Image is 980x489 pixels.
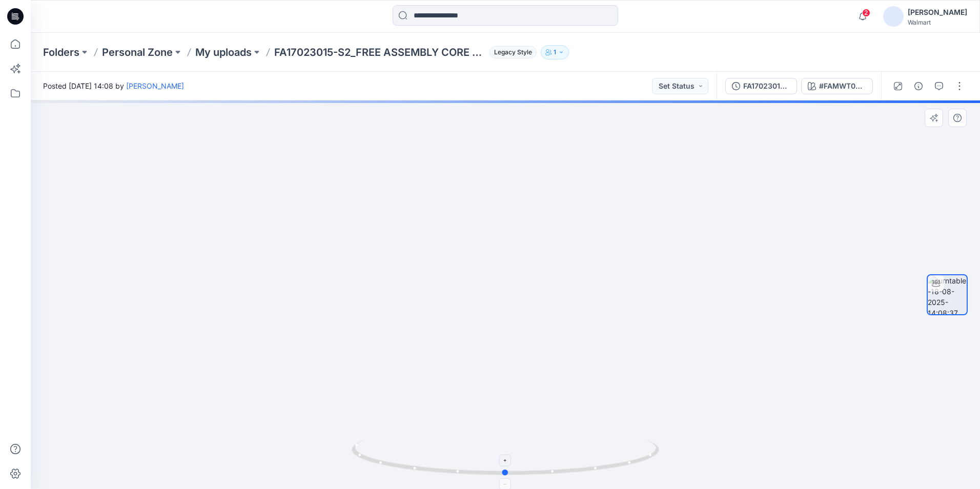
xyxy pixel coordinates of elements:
[743,80,790,92] div: FA17023015-S2_FREE ASSEMBLY CORE LS OXFORD SHIRT
[541,45,569,59] button: 1
[102,45,173,59] a: Personal Zone
[908,6,967,18] div: [PERSON_NAME]
[883,6,904,27] img: avatar
[554,47,556,58] p: 1
[485,45,537,59] button: Legacy Style
[910,78,927,94] button: Details
[195,45,252,59] a: My uploads
[725,78,797,94] button: FA17023015-S2_FREE ASSEMBLY CORE LS OXFORD SHIRT
[819,80,866,92] div: #FAMWT00155SP26_FA_CTA_SP26_WTOX03_FA_CTA_SP26_WTOX03_4
[489,46,537,58] span: Legacy Style
[908,18,967,26] div: Walmart
[126,81,184,90] a: [PERSON_NAME]
[928,275,967,314] img: turntable-18-08-2025-14:08:37
[862,9,870,17] span: 2
[801,78,873,94] button: #FAMWT00155SP26_FA_CTA_SP26_WTOX03_FA_CTA_SP26_WTOX03_4
[43,45,79,59] a: Folders
[274,45,485,59] p: FA17023015-S2_FREE ASSEMBLY CORE LS OXFORD SHIRT
[43,80,184,91] span: Posted [DATE] 14:08 by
